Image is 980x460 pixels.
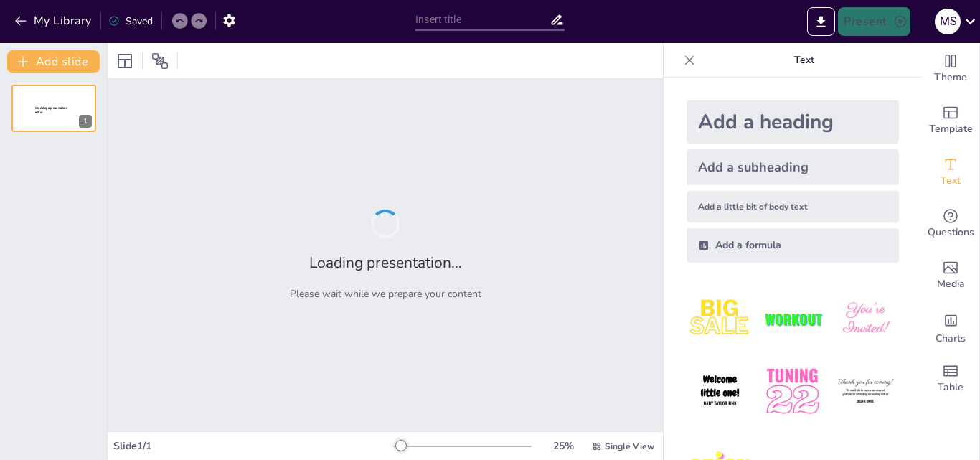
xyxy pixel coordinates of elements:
button: Add slide [7,50,100,73]
div: Slide 1 / 1 [113,439,394,453]
div: Layout [113,50,136,72]
div: 1 [79,115,92,128]
div: Get real-time input from your audience [922,198,979,250]
span: Position [151,52,169,70]
div: Add a subheading [687,149,899,185]
div: Add a heading [687,100,899,144]
span: Questions [928,225,974,240]
div: Add a table [922,353,979,405]
input: Insert title [415,9,550,30]
span: Text [941,173,961,189]
span: Sendsteps presentation editor [35,106,67,114]
span: Single View [605,441,654,452]
button: M S [935,7,961,36]
img: 6.jpeg [832,358,899,425]
h2: Loading presentation... [309,253,462,273]
span: Template [929,121,973,137]
button: Present [838,7,910,36]
img: 4.jpeg [687,358,753,425]
img: 2.jpeg [759,286,826,352]
div: 25 % [546,439,580,453]
p: Please wait while we prepare your content [290,287,481,301]
img: 3.jpeg [832,286,899,352]
div: M S [935,9,961,34]
div: Change the overall theme [922,43,979,95]
span: Charts [936,331,966,347]
div: Add charts and graphs [922,301,979,353]
div: Add text boxes [922,146,979,198]
img: 5.jpeg [759,358,826,425]
div: 1 [11,85,96,132]
p: Text [701,43,908,78]
span: Theme [934,70,967,85]
span: Table [938,380,963,395]
img: 1.jpeg [687,286,753,352]
span: Media [937,276,965,292]
div: Saved [108,14,153,28]
button: My Library [11,9,98,32]
div: Add images, graphics, shapes or video [922,250,979,301]
div: Add ready made slides [922,95,979,146]
div: Add a little bit of body text [687,191,899,222]
div: Add a formula [687,228,899,263]
button: Export to PowerPoint [807,7,835,36]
